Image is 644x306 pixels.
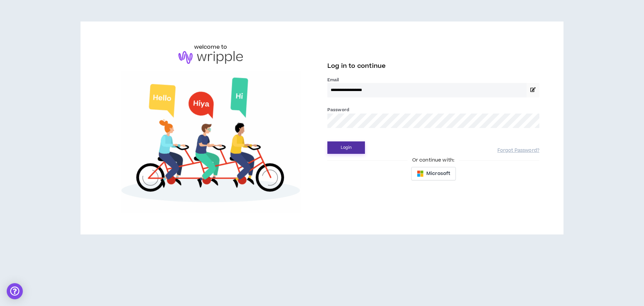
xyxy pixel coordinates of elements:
[178,51,243,64] img: logo-brand.png
[194,43,227,51] h6: welcome to
[408,157,459,164] span: Or continue with:
[327,107,349,113] label: Password
[105,71,317,213] img: Welcome to Wripple
[327,62,386,70] span: Log in to continue
[327,141,365,154] button: Login
[411,167,456,180] button: Microsoft
[497,147,539,154] a: Forgot Password?
[7,283,23,299] div: Open Intercom Messenger
[327,77,539,83] label: Email
[426,170,450,177] span: Microsoft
